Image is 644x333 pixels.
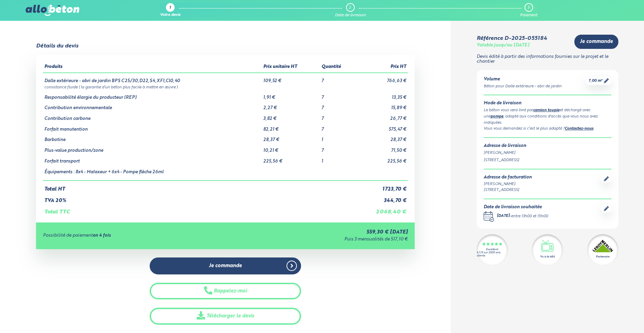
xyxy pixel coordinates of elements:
td: 1,91 € [262,90,320,100]
a: camion toupie [533,108,559,112]
iframe: Help widget launcher [582,306,636,325]
td: consistance fluide ( la garantie d’un béton plus facile à mettre en œuvre ) [43,84,408,90]
td: 1 [320,154,355,164]
a: 3 Paiement [520,3,537,18]
div: Adresse de livraison [484,143,611,149]
strong: en 4 fois [93,233,111,238]
div: [STREET_ADDRESS] [484,157,611,163]
td: 344,70 € [355,192,408,204]
a: 1 Votre devis [160,3,180,18]
div: Date de livraison souhaitée [484,205,548,210]
img: allobéton [26,5,79,16]
td: 1 723,70 € [355,181,408,192]
div: Béton pour Dalle extérieure - abri de jardin [484,84,562,89]
div: entre 13h00 et 15h00 [511,213,548,219]
td: 82,21 € [262,122,320,132]
span: Je commande [580,39,613,45]
td: 225,56 € [262,154,320,164]
td: Barbotine [43,132,262,143]
td: 3,82 € [262,111,320,122]
div: Puis 3 mensualités de 517,10 € [232,237,408,242]
th: Quantité [320,62,355,73]
td: Plus-value production/zone [43,143,262,154]
td: Équipements : 8x4 - Malaxeur + 6x4 - Pompe flèche 26ml [43,164,262,181]
div: Adresse de facturation [484,175,532,180]
a: Je commande [574,35,618,49]
div: Mode de livraison [484,101,611,106]
div: 4.7/5 sur 2300 avis clients [477,251,508,257]
td: TVA 20% [43,192,355,204]
div: Vu à la télé [540,255,555,259]
td: 7 [320,100,355,111]
div: Référence D-2025-055184 [477,35,547,42]
td: 109,52 € [262,73,320,84]
td: 575,47 € [355,122,408,132]
th: Prix unitaire HT [262,62,320,73]
a: Je commande [150,257,301,274]
td: 71,50 € [355,143,408,154]
a: Télécharger le devis [150,308,301,325]
div: Valable jusqu'au [DATE] [477,43,529,48]
div: Détails du devis [36,43,78,49]
td: 15,89 € [355,100,408,111]
div: 559,30 € [DATE] [232,229,408,235]
th: Prix HT [355,62,408,73]
td: 10,21 € [262,143,320,154]
div: [PERSON_NAME] [484,181,532,187]
div: Votre devis [160,13,180,18]
td: Total HT [43,181,355,192]
td: 7 [320,111,355,122]
div: 3 [528,6,529,10]
td: Dalle extérieure - abri de jardin BPS C25/30,D22,S4,XF1,Cl0,40 [43,73,262,84]
span: Je commande [209,263,242,269]
p: Devis édité à partir des informations fournies sur le projet et le chantier [477,54,618,64]
td: 7 [320,122,355,132]
a: pompe [491,115,503,119]
td: 2,27 € [262,100,320,111]
td: Forfait manutention [43,122,262,132]
td: 225,56 € [355,154,408,164]
td: 1 [320,132,355,143]
td: 26,77 € [355,111,408,122]
td: Total TTC [43,203,355,215]
td: Contribution environnementale [43,100,262,111]
div: [DATE] [497,213,510,219]
div: Partenaire [596,255,609,259]
td: Responsabilité élargie du producteur (REP) [43,90,262,100]
td: 28,37 € [355,132,408,143]
div: Date de livraison [335,13,366,18]
div: Volume [484,77,562,82]
td: Forfait transport [43,154,262,164]
td: 7 [320,143,355,154]
td: 7 [320,90,355,100]
div: Possibilité de paiement [43,233,232,238]
div: Excellent [486,248,498,251]
div: Paiement [520,13,537,18]
td: 28,37 € [262,132,320,143]
td: 13,35 € [355,90,408,100]
td: 7 [320,73,355,84]
a: 2 Date de livraison [335,3,366,18]
div: 2 [349,6,351,10]
a: Contactez-nous [565,127,593,131]
td: Contribution carbone [43,111,262,122]
div: [STREET_ADDRESS] [484,187,532,193]
td: 2 068,40 € [355,203,408,215]
button: Rappelez-moi [150,283,301,300]
div: [PERSON_NAME] [484,150,611,156]
div: - [497,213,548,219]
th: Produits [43,62,262,73]
div: Vous vous demandez si c’est le plus adapté ? . [484,126,611,132]
div: 1 [169,6,171,10]
td: 766,63 € [355,73,408,84]
div: Le béton vous sera livré par et déchargé avec une , adapté aux conditions d'accès que vous nous a... [484,107,611,125]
